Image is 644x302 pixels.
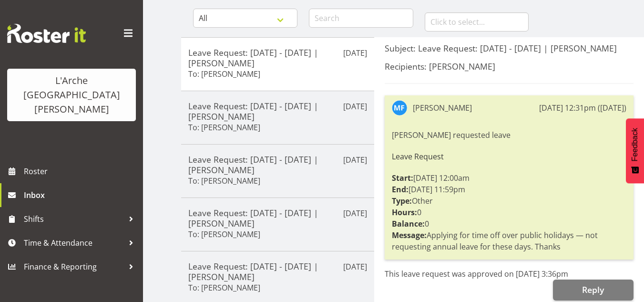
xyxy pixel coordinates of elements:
p: [DATE] [343,154,367,166]
span: Reply [582,284,604,295]
h6: To: [PERSON_NAME] [188,123,260,132]
h5: Recipients: [PERSON_NAME] [385,61,634,72]
button: Feedback - Show survey [626,118,644,183]
h6: Leave Request [392,152,626,161]
p: [DATE] [343,208,367,219]
h6: To: [PERSON_NAME] [188,229,260,239]
img: melissa-fry10932.jpg [392,100,407,115]
input: Search [309,9,413,28]
strong: Hours: [392,207,417,218]
span: Roster [24,164,138,178]
span: Inbox [24,188,138,202]
h5: Leave Request: [DATE] - [DATE] | [PERSON_NAME] [188,261,367,282]
h5: Leave Request: [DATE] - [DATE] | [PERSON_NAME] [188,154,367,175]
span: Finance & Reporting [24,260,124,274]
strong: Balance: [392,219,425,229]
strong: End: [392,184,409,195]
strong: Message: [392,230,427,240]
h5: Leave Request: [DATE] - [DATE] | [PERSON_NAME] [188,101,367,122]
strong: Start: [392,173,413,183]
span: Feedback [631,128,639,161]
p: [DATE] [343,101,367,112]
input: Click to select... [425,12,529,31]
h5: Leave Request: [DATE] - [DATE] | [PERSON_NAME] [188,208,367,229]
h6: To: [PERSON_NAME] [188,283,260,292]
p: [DATE] [343,261,367,272]
div: L'Arche [GEOGRAPHIC_DATA][PERSON_NAME] [17,73,126,116]
h6: To: [PERSON_NAME] [188,69,260,79]
span: Shifts [24,212,124,226]
button: Reply [553,280,634,301]
p: [DATE] [343,47,367,59]
h6: To: [PERSON_NAME] [188,176,260,186]
span: This leave request was approved on [DATE] 3:36pm [385,269,568,279]
div: [DATE] 12:31pm ([DATE]) [539,102,626,114]
h5: Leave Request: [DATE] - [DATE] | [PERSON_NAME] [188,47,367,68]
div: [PERSON_NAME] requested leave [DATE] 12:00am [DATE] 11:59pm Other 0 0 Applying for time off over ... [392,127,626,255]
strong: Type: [392,196,412,206]
span: Time & Attendance [24,236,124,250]
h5: Subject: Leave Request: [DATE] - [DATE] | [PERSON_NAME] [385,43,634,53]
img: Rosterit website logo [7,24,86,43]
div: [PERSON_NAME] [413,102,472,114]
